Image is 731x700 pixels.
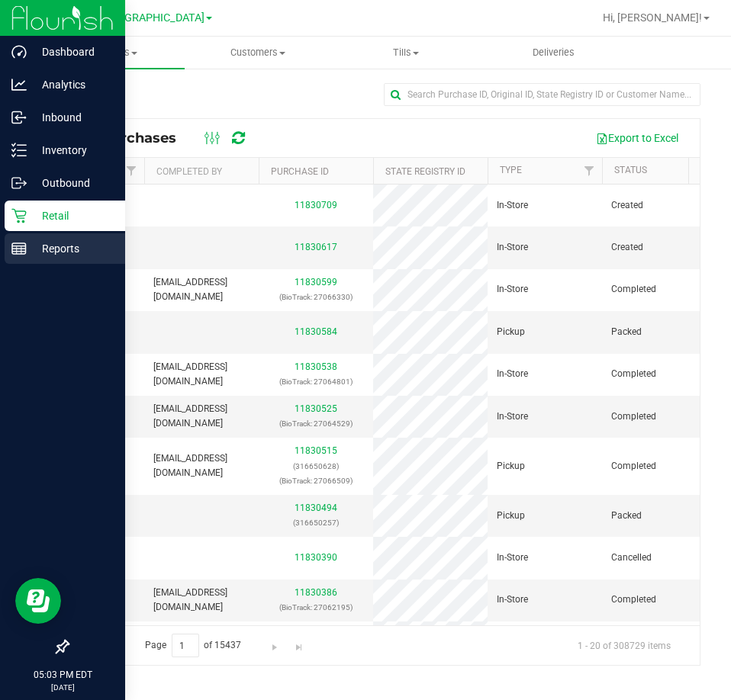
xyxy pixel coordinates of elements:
[500,165,522,175] a: Type
[611,240,643,255] span: Created
[119,158,144,184] a: Filter
[100,11,204,24] span: [GEOGRAPHIC_DATA]
[27,141,118,159] p: Inventory
[611,459,656,474] span: Completed
[497,282,528,297] span: In-Store
[295,200,337,210] a: 11830709
[153,402,250,431] span: [EMAIL_ADDRESS][DOMAIN_NAME]
[264,634,286,654] a: Go to the next page
[611,198,643,213] span: Created
[268,459,364,474] p: (316650628)
[497,367,528,381] span: In-Store
[512,46,595,59] span: Deliveries
[27,108,118,127] p: Inbound
[132,634,254,657] span: Page of 15437
[268,600,364,615] p: (BioTrack: 27062195)
[611,509,642,523] span: Packed
[268,515,364,530] p: (316650257)
[384,83,700,106] input: Search Purchase ID, Original ID, State Registry ID or Customer Name...
[268,416,364,431] p: (BioTrack: 27064529)
[295,361,337,372] a: 11830538
[295,403,337,414] a: 11830525
[333,46,479,59] span: Tills
[153,451,250,480] span: [EMAIL_ADDRESS][DOMAIN_NAME]
[11,241,27,256] inline-svg: Reports
[11,208,27,223] inline-svg: Retail
[497,592,528,607] span: In-Store
[295,552,337,563] a: 11830390
[611,592,656,607] span: Completed
[497,509,525,523] span: Pickup
[614,165,647,175] a: Status
[295,445,337,456] a: 11830515
[497,409,528,424] span: In-Store
[185,46,332,59] span: Customers
[577,158,602,184] a: Filter
[288,634,310,654] a: Go to the last page
[268,374,364,389] p: (BioTrack: 27064801)
[153,586,250,615] span: [EMAIL_ADDRESS][DOMAIN_NAME]
[497,325,525,339] span: Pickup
[611,282,656,297] span: Completed
[271,166,329,177] a: Purchase ID
[497,551,528,565] span: In-Store
[79,130,192,146] span: All Purchases
[295,242,337,252] a: 11830617
[295,587,337,598] a: 11830386
[27,43,118,61] p: Dashboard
[611,367,656,381] span: Completed
[27,239,118,258] p: Reports
[480,37,628,69] a: Deliveries
[7,668,118,682] p: 05:03 PM EDT
[497,459,525,474] span: Pickup
[611,551,652,565] span: Cancelled
[27,174,118,192] p: Outbound
[295,503,337,513] a: 11830494
[603,11,702,24] span: Hi, [PERSON_NAME]!
[497,240,528,255] span: In-Store
[27,75,118,94] p: Analytics
[15,578,61,624] iframe: Resource center
[11,44,27,59] inline-svg: Dashboard
[153,275,250,304] span: [EMAIL_ADDRESS][DOMAIN_NAME]
[611,409,656,424] span: Completed
[172,634,199,657] input: 1
[153,360,250,389] span: [EMAIL_ADDRESS][DOMAIN_NAME]
[332,37,480,69] a: Tills
[11,110,27,125] inline-svg: Inbound
[611,325,642,339] span: Packed
[565,634,683,657] span: 1 - 20 of 308729 items
[185,37,333,69] a: Customers
[295,326,337,337] a: 11830584
[497,198,528,213] span: In-Store
[11,143,27,158] inline-svg: Inventory
[268,290,364,304] p: (BioTrack: 27066330)
[385,166,465,177] a: State Registry ID
[144,158,259,185] th: Completed By
[295,277,337,287] a: 11830599
[7,682,118,693] p: [DATE]
[11,77,27,92] inline-svg: Analytics
[586,125,688,151] button: Export to Excel
[11,175,27,191] inline-svg: Outbound
[27,207,118,225] p: Retail
[268,474,364,488] p: (BioTrack: 27066509)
